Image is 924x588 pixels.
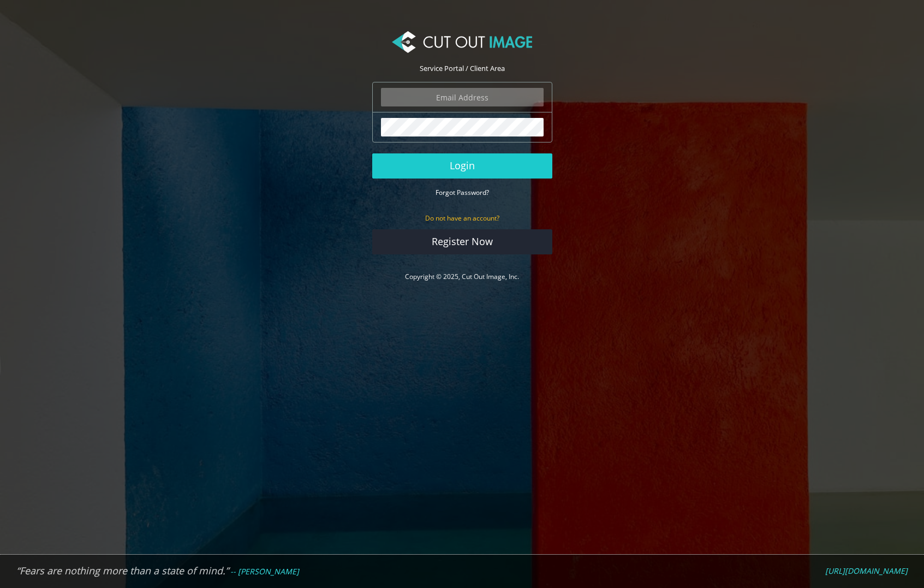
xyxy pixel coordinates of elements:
a: Register Now [372,229,552,254]
small: Do not have an account? [425,213,499,223]
em: [URL][DOMAIN_NAME] [825,566,908,576]
em: “Fears are nothing more than a state of mind.” [16,564,229,577]
button: Login [372,153,552,179]
input: Email Address [381,88,544,106]
img: Cut Out Image [392,31,532,53]
a: [URL][DOMAIN_NAME] [825,566,908,576]
em: -- [PERSON_NAME] [230,566,299,577]
a: Forgot Password? [436,187,489,197]
span: Service Portal / Client Area [420,63,505,73]
a: Copyright © 2025, Cut Out Image, Inc. [405,272,519,281]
